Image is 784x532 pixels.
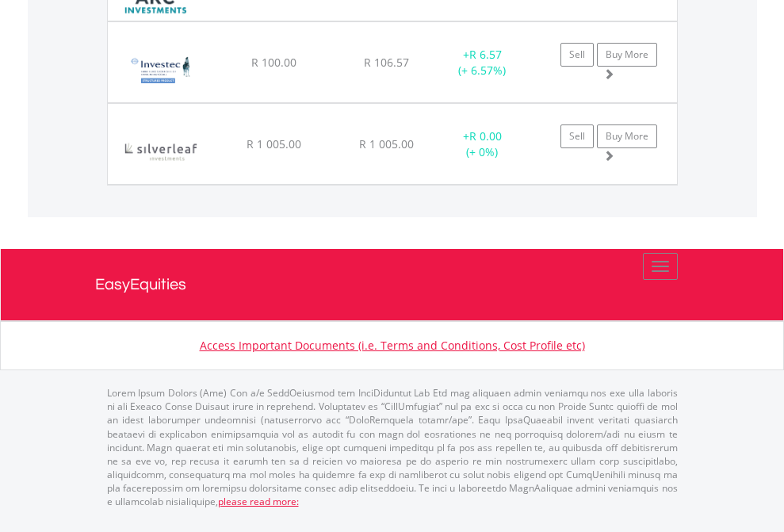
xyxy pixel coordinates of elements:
a: please read more: [218,495,299,508]
div: + (+ 0%) [433,128,532,160]
p: Lorem Ipsum Dolors (Ame) Con a/e SeddOeiusmod tem InciDiduntut Lab Etd mag aliquaen admin veniamq... [107,386,678,508]
span: R 1 005.00 [359,136,414,151]
span: R 6.57 [469,47,502,62]
img: EQU.ZA.SILVIL.png [116,124,207,180]
span: R 0.00 [469,128,502,144]
span: R 1 005.00 [247,136,301,151]
span: R 100.00 [251,55,296,70]
span: R 106.57 [364,55,409,70]
a: Buy More [597,43,657,67]
a: Sell [560,124,594,148]
a: Sell [560,43,594,67]
a: Access Important Documents (i.e. Terms and Conditions, Cost Profile etc) [200,338,585,353]
img: EQU.ZA.FNIB19.png [116,42,207,98]
div: + (+ 6.57%) [433,47,532,78]
a: Buy More [597,124,657,148]
a: EasyEquities [95,249,690,320]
